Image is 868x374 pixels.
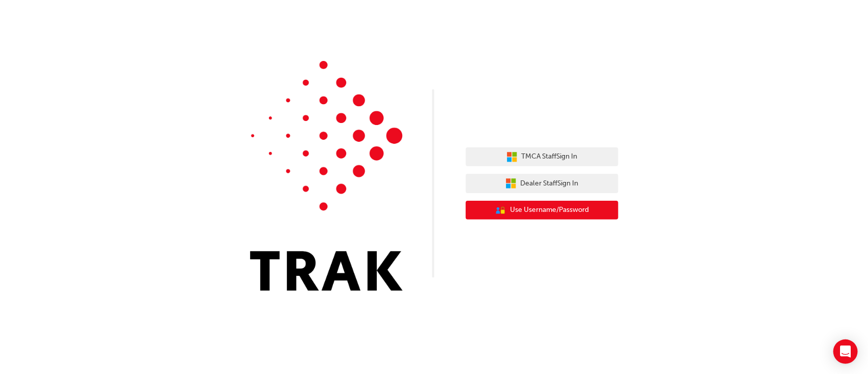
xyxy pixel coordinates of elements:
div: Open Intercom Messenger [833,339,858,364]
img: Trak [250,61,403,291]
button: Dealer StaffSign In [466,174,618,193]
span: Use Username/Password [510,204,589,216]
span: Dealer Staff Sign In [521,178,579,190]
span: TMCA Staff Sign In [522,151,578,163]
button: TMCA StaffSign In [466,147,618,167]
button: Use Username/Password [466,201,618,220]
